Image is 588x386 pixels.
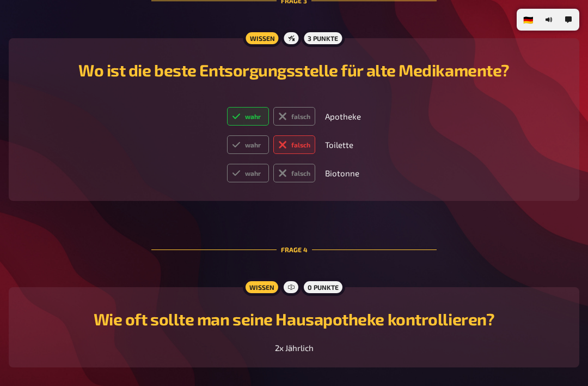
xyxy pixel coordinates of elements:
[243,278,281,296] div: Wissen
[519,11,538,28] li: 🇩🇪
[273,107,315,126] label: falsch
[243,29,281,47] div: Wissen
[227,107,269,126] label: wahr
[22,60,566,80] h2: Wo ist die beste Entsorgungsstelle für alte Medikamente?
[227,164,269,182] label: wahr
[301,29,345,47] div: 3 Punkte
[273,135,315,154] label: falsch
[151,218,437,281] div: Frage 4
[301,278,345,296] div: 0 Punkte
[227,135,269,154] label: wahr
[275,343,314,353] span: 2x Jährlich
[273,164,315,182] label: falsch
[22,309,566,329] h2: Wie oft sollte man seine Hausapotheke kontrollieren?
[325,110,361,123] p: Apotheke
[325,167,361,180] p: Biotonne
[325,139,361,151] p: Toilette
